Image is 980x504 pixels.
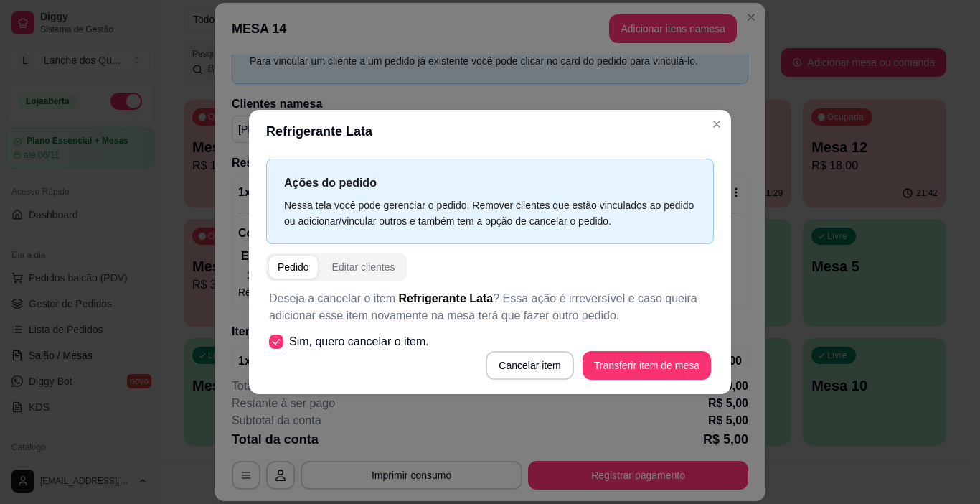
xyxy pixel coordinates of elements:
button: Close [705,113,728,136]
div: Pedido [278,260,309,274]
button: Cancelar item [486,351,573,380]
div: Editar clientes [332,260,395,274]
header: Refrigerante Lata [249,110,731,153]
span: Refrigerante Lata [399,292,494,304]
span: Sim, quero cancelar o item. [289,333,429,350]
button: Transferir item de mesa [583,351,711,380]
div: Nessa tela você pode gerenciar o pedido. Remover clientes que estão vinculados ao pedido ou adici... [284,197,696,229]
p: Ações do pedido [284,174,696,192]
p: Deseja a cancelar o item ? Essa ação é irreversível e caso queira adicionar esse item novamente n... [269,290,711,325]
